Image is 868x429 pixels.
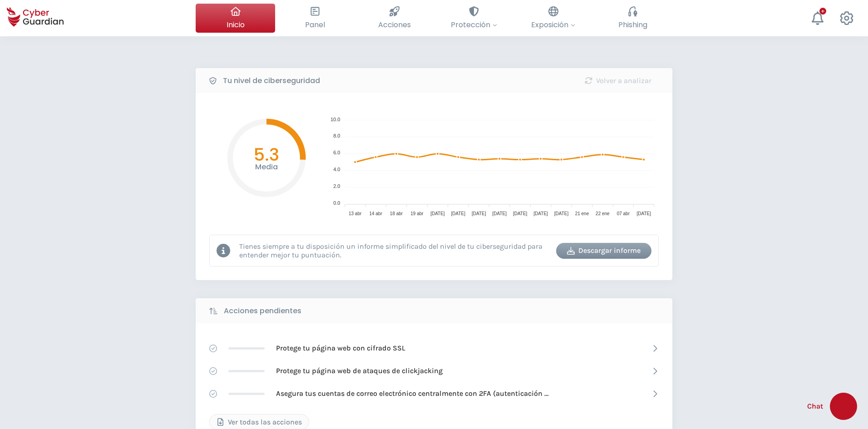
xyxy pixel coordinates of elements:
[593,4,672,33] button: Phishing
[227,19,245,30] span: Inicio
[369,211,382,216] tspan: 14 abr
[472,211,486,216] tspan: [DATE]
[276,366,443,376] p: Protege tu página web de ataques de clickjacking
[333,183,340,189] tspan: 2.0
[333,200,340,206] tspan: 0.0
[223,75,320,86] b: Tu nivel de ciberseguridad
[305,19,325,30] span: Panel
[349,211,362,216] tspan: 13 abr
[451,19,497,30] span: Protección
[533,211,548,216] tspan: [DATE]
[531,19,575,30] span: Exposición
[434,4,513,33] button: Protección
[275,4,355,33] button: Panel
[333,133,340,138] tspan: 8.0
[563,245,645,256] div: Descargar informe
[239,242,549,259] p: Tienes siempre a tu disposición un informe simplificado del nivel de tu ciberseguridad para enten...
[830,393,859,420] iframe: chat widget
[554,211,569,216] tspan: [DATE]
[618,19,647,30] span: Phishing
[451,211,466,216] tspan: [DATE]
[570,73,666,89] button: Volver a analizar
[596,211,610,216] tspan: 22 ene
[355,4,434,33] button: Acciones
[513,211,528,216] tspan: [DATE]
[276,389,548,399] p: Asegura tus cuentas de correo electrónico centralmente con 2FA (autenticación de doble factor)
[196,4,275,33] button: Inicio
[577,75,659,86] div: Volver a analizar
[617,211,630,216] tspan: 07 abr
[430,211,445,216] tspan: [DATE]
[390,211,403,216] tspan: 18 abr
[276,343,405,353] p: Protege tu página web con cifrado SSL
[492,211,507,216] tspan: [DATE]
[378,19,411,30] span: Acciones
[819,8,826,15] div: +
[224,306,301,316] b: Acciones pendientes
[410,211,424,216] tspan: 19 abr
[333,167,340,172] tspan: 4.0
[513,4,593,33] button: Exposición
[556,243,651,259] button: Descargar informe
[217,417,302,428] div: Ver todas las acciones
[575,211,589,216] tspan: 21 ene
[637,211,651,216] tspan: [DATE]
[333,150,340,155] tspan: 6.0
[807,401,823,412] span: Chat
[330,117,340,122] tspan: 10.0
